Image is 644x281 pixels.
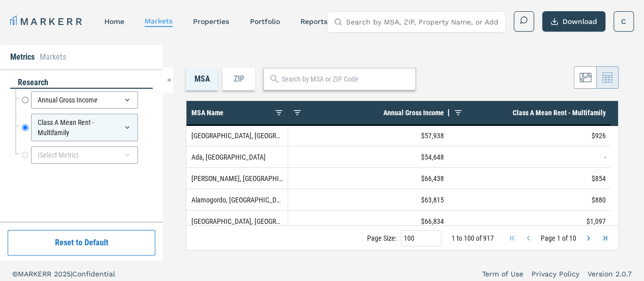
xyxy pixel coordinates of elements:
span: Confidential [72,270,115,278]
span: of [562,234,568,242]
a: reports [300,17,327,25]
div: research [10,77,153,89]
div: Page Size [401,230,441,246]
span: © [12,270,18,278]
div: $63,815 [288,189,449,210]
input: Search by MSA or ZIP Code [282,74,410,85]
span: MARKERR [18,270,54,278]
a: markets [145,17,173,25]
button: Reset to Default [8,230,155,256]
a: home [104,17,124,25]
a: MARKERR [10,14,84,29]
span: 2025 | [54,270,72,278]
a: Term of Use [482,269,523,279]
div: Page Size: [367,234,397,242]
div: $1,097 [449,211,610,232]
span: Annual Gross Income [383,109,444,117]
div: First Page [508,234,516,242]
div: (Select Metric) [31,146,138,164]
div: [PERSON_NAME], [GEOGRAPHIC_DATA] [186,168,288,189]
span: Page [541,234,555,242]
li: Metrics [10,51,35,63]
span: 1 [557,234,561,242]
div: Previous Page [524,234,533,242]
span: C [621,16,626,27]
a: Privacy Policy [531,269,579,279]
div: Annual Gross Income [31,91,138,109]
button: C [613,11,634,32]
input: Search by MSA, ZIP, Property Name, or Address [346,12,499,32]
div: 100 [404,234,429,242]
div: - [449,146,610,167]
span: 917 [483,234,494,242]
div: Ada, [GEOGRAPHIC_DATA] [186,146,288,167]
a: Portfolio [249,17,279,25]
div: $54,648 [288,146,449,167]
div: Alamogordo, [GEOGRAPHIC_DATA] [186,189,288,210]
span: 1 [452,234,455,242]
span: 10 [569,234,576,242]
div: $66,438 [288,168,449,189]
a: properties [193,17,229,25]
span: to [457,234,462,242]
span: Class A Mean Rent - Multifamily [512,109,605,117]
div: $854 [449,168,610,189]
div: $880 [449,189,610,210]
span: MSA Name [191,109,223,117]
div: MSA [186,68,218,90]
button: Download [542,11,605,32]
div: Next Page [584,234,593,242]
a: Version 2.0.7 [587,269,632,279]
li: Markets [40,51,66,63]
div: [GEOGRAPHIC_DATA], [GEOGRAPHIC_DATA] [186,211,288,232]
div: ZIP [222,68,255,90]
span: 100 [464,234,474,242]
div: $66,834 [288,211,449,232]
div: Class A Mean Rent - Multifamily [31,114,138,141]
div: [GEOGRAPHIC_DATA], [GEOGRAPHIC_DATA] [186,125,288,146]
div: Last Page [601,234,609,242]
span: of [476,234,482,242]
div: $926 [449,125,610,146]
div: $57,938 [288,125,449,146]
